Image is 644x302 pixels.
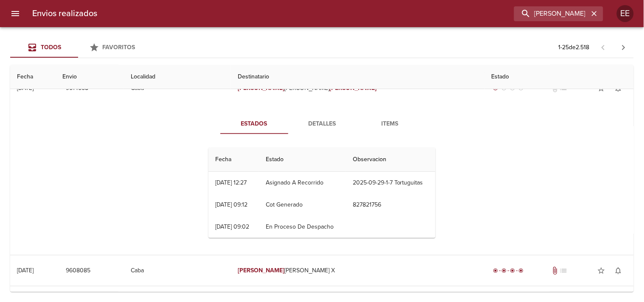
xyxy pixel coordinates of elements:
[493,268,498,273] span: radio_button_checked
[238,267,285,274] em: [PERSON_NAME]
[215,179,247,186] div: [DATE] 12:27
[208,148,436,238] table: Tabla de seguimiento
[41,44,61,51] span: Todos
[124,65,231,89] th: Localidad
[492,266,526,275] div: Entregado
[215,201,247,208] div: [DATE] 09:12
[17,84,34,92] div: [DATE]
[220,114,424,134] div: Tabs detalle de guia
[5,3,25,24] button: menu
[293,119,351,129] span: Detalles
[56,65,124,89] th: Envio
[560,266,568,275] span: No tiene pedido asociado
[231,255,485,286] td: [PERSON_NAME] X
[225,119,283,129] span: Estados
[346,148,436,172] th: Observacion
[614,266,623,275] span: notifications_none
[610,262,627,279] button: Activar notificaciones
[17,267,34,274] div: [DATE]
[62,263,94,279] button: 9608085
[617,5,634,22] div: EE
[593,43,613,51] span: Pagina anterior
[124,255,231,286] td: Caba
[346,194,436,216] td: 827821756
[10,65,56,89] th: Fecha
[238,84,285,92] em: [PERSON_NAME]
[502,268,507,273] span: radio_button_checked
[510,268,515,273] span: radio_button_checked
[597,266,606,275] span: star_border
[346,172,436,194] td: 2025-09-29-1-7 Tortuguitas
[208,148,259,172] th: Fecha
[519,268,524,273] span: radio_button_checked
[593,262,610,279] button: Agregar a favoritos
[215,223,249,230] div: [DATE] 09:02
[514,6,589,21] input: buscar
[10,37,146,58] div: Tabs Envios
[259,148,346,172] th: Estado
[259,172,346,194] td: Asignado A Recorrido
[330,84,377,92] em: [PERSON_NAME]
[259,194,346,216] td: Cot Generado
[259,216,346,238] td: En Proceso De Despacho
[103,44,135,51] span: Favoritos
[559,43,590,52] p: 1 - 25 de 2.518
[361,119,419,129] span: Items
[617,5,634,22] div: Abrir información de usuario
[551,266,560,275] span: Tiene documentos adjuntos
[613,37,634,58] span: Pagina siguiente
[66,266,90,276] span: 9608085
[32,7,97,20] h6: Envios realizados
[231,65,485,89] th: Destinatario
[485,65,634,89] th: Estado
